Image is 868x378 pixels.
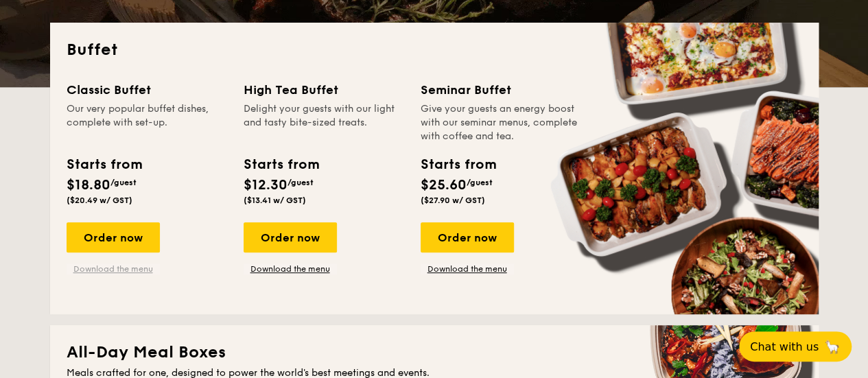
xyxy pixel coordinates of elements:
div: Starts from [244,154,318,175]
div: Order now [421,222,514,252]
span: $12.30 [244,177,288,193]
div: Our very popular buffet dishes, complete with set-up. [67,102,227,143]
div: Seminar Buffet [421,80,581,99]
div: Classic Buffet [67,80,227,99]
h2: All-Day Meal Boxes [67,342,802,364]
div: High Tea Buffet [244,80,404,99]
span: $25.60 [421,177,467,193]
div: Order now [67,222,160,252]
span: Chat with us [750,340,819,353]
span: /guest [467,178,493,187]
a: Download the menu [421,263,514,274]
span: ($20.49 w/ GST) [67,196,132,205]
span: ($13.41 w/ GST) [244,196,306,205]
div: Give your guests an energy boost with our seminar menus, complete with coffee and tea. [421,102,581,143]
span: /guest [288,178,314,187]
div: Delight your guests with our light and tasty bite-sized treats. [244,102,404,143]
div: Starts from [421,154,495,175]
div: Starts from [67,154,141,175]
span: /guest [110,178,137,187]
h2: Buffet [67,39,802,61]
span: $18.80 [67,177,110,193]
span: ($27.90 w/ GST) [421,196,485,205]
div: Order now [244,222,337,252]
button: Chat with us🦙 [739,331,852,362]
span: 🦙 [824,339,841,355]
a: Download the menu [244,263,337,274]
a: Download the menu [67,263,160,274]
